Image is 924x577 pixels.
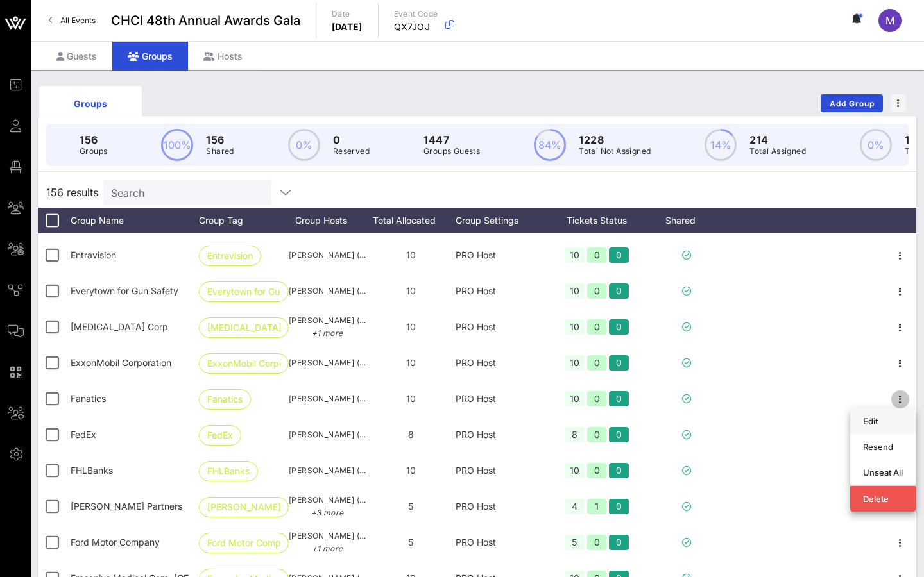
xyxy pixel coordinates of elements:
[821,94,883,112] button: Add Group
[289,285,366,297] span: [PERSON_NAME] ([EMAIL_ADDRESS][DOMAIN_NAME])
[609,355,629,371] div: 0
[587,499,607,514] div: 1
[71,393,106,404] span: Fanatics
[71,465,113,476] span: FHLBanks
[406,249,416,260] span: 10
[609,499,629,514] div: 0
[333,132,370,147] p: 0
[587,463,607,478] div: 0
[749,145,806,158] p: Total Assigned
[456,273,545,309] div: PRO Host
[71,357,171,368] span: ExxonMobil Corporation
[456,453,545,489] div: PRO Host
[112,42,188,71] div: Groups
[289,356,366,369] span: [PERSON_NAME] ([PERSON_NAME][EMAIL_ADDRESS][PERSON_NAME][DOMAIN_NAME])
[289,314,366,340] span: [PERSON_NAME] ([PERSON_NAME][EMAIL_ADDRESS][PERSON_NAME][DOMAIN_NAME])
[289,464,366,477] span: [PERSON_NAME] ([EMAIL_ADDRESS][DOMAIN_NAME])
[587,355,607,371] div: 0
[886,14,894,27] span: M
[565,427,585,442] div: 8
[207,390,243,409] span: Fanatics
[80,132,107,147] p: 156
[41,10,103,31] a: All Events
[207,498,280,517] span: [PERSON_NAME] Partn…
[188,42,258,71] div: Hosts
[207,246,253,265] span: Entravision
[207,282,280,301] span: Everytown for Gun…
[406,393,416,404] span: 10
[41,42,112,71] div: Guests
[565,463,585,478] div: 10
[648,208,725,233] div: Shared
[289,506,366,519] p: +3 more
[289,428,366,441] span: [PERSON_NAME] ([PERSON_NAME][EMAIL_ADDRESS][PERSON_NAME][DOMAIN_NAME])
[587,247,607,263] div: 0
[565,355,585,371] div: 10
[207,462,250,481] span: FHLBanks
[587,427,607,442] div: 0
[406,465,416,476] span: 10
[545,208,648,233] div: Tickets Status
[406,357,416,368] span: 10
[406,321,416,332] span: 10
[111,11,300,30] span: CHCI 48th Annual Awards Gala
[60,15,96,25] span: All Events
[408,537,413,548] span: 5
[609,427,629,442] div: 0
[609,283,629,299] div: 0
[332,8,363,21] p: Date
[333,145,370,158] p: Reserved
[863,442,903,452] div: Resend
[587,535,607,550] div: 0
[289,542,366,555] p: +1 more
[71,208,199,233] div: Group Name
[565,283,585,299] div: 10
[206,145,234,158] p: Shared
[71,537,160,548] span: Ford Motor Company
[46,185,98,200] span: 156 results
[609,319,629,335] div: 0
[609,535,629,550] div: 0
[424,132,480,147] p: 1447
[71,501,182,512] span: Forbes Tate Partners
[406,285,416,296] span: 10
[289,208,366,233] div: Group Hosts
[199,208,289,233] div: Group Tag
[424,145,480,158] p: Groups Guests
[863,494,903,504] div: Delete
[565,535,585,550] div: 5
[394,21,438,33] p: QX7JOJ
[80,145,107,158] p: Groups
[829,99,875,108] span: Add Group
[456,309,545,345] div: PRO Host
[408,501,413,512] span: 5
[207,318,280,337] span: [MEDICAL_DATA] Corp
[408,429,414,440] span: 8
[289,530,366,555] span: [PERSON_NAME] ([EMAIL_ADDRESS][DOMAIN_NAME])
[579,145,651,158] p: Total Not Assigned
[456,381,545,417] div: PRO Host
[71,285,178,296] span: Everytown for Gun Safety
[456,345,545,381] div: PRO Host
[565,319,585,335] div: 10
[587,319,607,335] div: 0
[609,247,629,263] div: 0
[609,391,629,406] div: 0
[456,524,545,560] div: PRO Host
[587,283,607,299] div: 0
[749,132,806,147] p: 214
[456,237,545,273] div: PRO Host
[456,208,545,233] div: Group Settings
[565,499,585,514] div: 4
[863,416,903,426] div: Edit
[289,327,366,340] p: +1 more
[207,426,233,445] span: FedEx
[878,9,902,32] div: M
[206,132,234,147] p: 156
[71,249,116,260] span: Entravision
[863,467,903,478] div: Unseat All
[579,132,651,147] p: 1228
[456,489,545,524] div: PRO Host
[565,247,585,263] div: 10
[71,429,96,440] span: FedEx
